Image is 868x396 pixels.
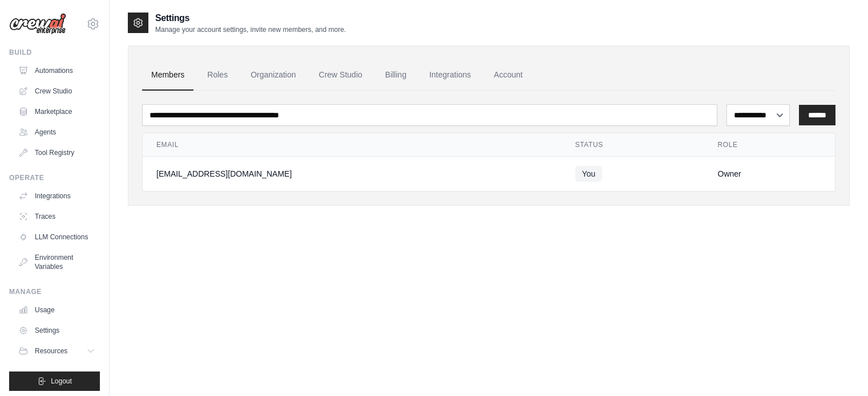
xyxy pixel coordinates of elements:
a: Crew Studio [14,82,100,100]
a: Roles [198,60,237,91]
a: Crew Studio [310,60,372,91]
a: Settings [14,321,100,340]
a: Integrations [14,187,100,205]
div: Build [9,48,100,57]
span: Resources [35,346,67,356]
th: Status [562,133,704,157]
div: Operate [9,173,100,182]
th: Role [704,133,835,157]
a: Organization [241,60,305,91]
div: Manage [9,287,100,296]
h2: Settings [155,11,346,25]
a: Billing [376,60,415,91]
button: Logout [9,371,100,391]
a: Account [485,60,532,91]
a: Automations [14,62,100,80]
div: [EMAIL_ADDRESS][DOMAIN_NAME] [156,168,548,179]
th: Email [143,133,562,157]
a: Tool Registry [14,144,100,162]
span: You [575,166,603,182]
p: Manage your account settings, invite new members, and more. [155,25,346,34]
a: Agents [14,123,100,141]
a: Usage [14,301,100,319]
a: LLM Connections [14,228,100,246]
a: Environment Variables [14,248,100,276]
span: Logout [51,377,72,386]
button: Resources [14,342,100,360]
a: Members [142,60,193,91]
a: Marketplace [14,103,100,121]
div: Owner [718,168,822,179]
a: Integrations [420,60,480,91]
a: Traces [14,207,100,226]
img: Logo [9,13,66,35]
